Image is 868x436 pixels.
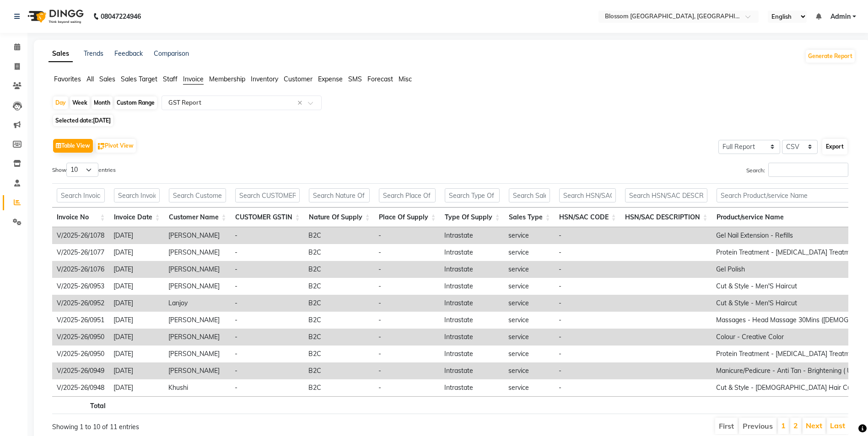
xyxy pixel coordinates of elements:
span: Admin [830,12,851,21]
td: Intrastate [440,362,504,379]
img: logo [23,4,86,29]
td: V/2025-26/1078 [52,227,109,244]
th: Invoice Date: activate to sort column ascending [109,207,164,227]
td: service [504,379,554,396]
td: - [554,244,620,261]
td: V/2025-26/0953 [52,278,109,295]
td: service [504,346,554,362]
td: service [504,261,554,278]
td: V/2025-26/0948 [52,379,109,396]
td: [PERSON_NAME] [164,227,230,244]
td: V/2025-26/1076 [52,261,109,278]
span: Membership [209,75,245,83]
td: - [374,227,440,244]
td: [DATE] [109,379,164,396]
td: V/2025-26/0950 [52,346,109,362]
td: - [374,312,440,329]
td: Intrastate [440,379,504,396]
td: - [230,379,304,396]
td: B2C [304,346,374,362]
td: V/2025-26/0951 [52,312,109,329]
td: - [230,295,304,312]
div: Month [92,96,113,109]
td: [PERSON_NAME] [164,346,230,362]
label: Search: [746,163,848,177]
th: Place Of Supply: activate to sort column ascending [374,207,440,227]
input: Search Invoice Date [114,188,160,202]
th: Sales Type: activate to sort column ascending [504,207,555,227]
td: - [374,379,440,396]
td: Intrastate [440,295,504,312]
td: [PERSON_NAME] [164,278,230,295]
th: Type Of Supply: activate to sort column ascending [440,207,504,227]
td: service [504,362,554,379]
td: [DATE] [109,312,164,329]
span: [DATE] [93,117,111,124]
td: B2C [304,261,374,278]
input: Search HSN/SAC DESCRIPTION [625,188,707,202]
input: Search Customer Name [169,188,226,202]
td: B2C [304,227,374,244]
td: - [230,227,304,244]
td: [DATE] [109,244,164,261]
td: [DATE] [109,346,164,362]
td: V/2025-26/0952 [52,295,109,312]
span: Inventory [251,75,278,83]
td: - [554,295,620,312]
td: service [504,295,554,312]
img: pivot.png [98,143,105,150]
td: Intrastate [440,278,504,295]
input: Search CUSTOMER GSTIN [235,188,300,202]
span: Forecast [367,75,393,83]
th: Invoice No: activate to sort column ascending [52,207,109,227]
td: [PERSON_NAME] [164,244,230,261]
td: - [230,329,304,346]
div: Custom Range [114,96,157,109]
td: - [374,295,440,312]
span: Expense [318,75,343,83]
td: [DATE] [109,329,164,346]
td: B2C [304,278,374,295]
input: Search Invoice No [57,188,105,202]
td: B2C [304,244,374,261]
th: Customer Name: activate to sort column ascending [164,207,231,227]
td: Intrastate [440,261,504,278]
td: [DATE] [109,261,164,278]
td: - [554,379,620,396]
td: - [230,244,304,261]
td: - [374,278,440,295]
td: Khushi [164,379,230,396]
td: V/2025-26/0949 [52,362,109,379]
input: Search Sales Type [509,188,550,202]
td: service [504,244,554,261]
td: - [554,312,620,329]
th: HSN/SAC CODE: activate to sort column ascending [555,207,620,227]
td: B2C [304,295,374,312]
td: [DATE] [109,227,164,244]
button: Pivot View [96,139,136,153]
td: - [554,346,620,362]
input: Search: [768,163,848,177]
a: Next [806,421,822,430]
td: [DATE] [109,278,164,295]
td: - [230,362,304,379]
td: - [554,227,620,244]
span: Staff [163,75,178,83]
td: - [374,362,440,379]
a: Comparison [154,49,189,58]
td: [DATE] [109,362,164,379]
td: [DATE] [109,295,164,312]
span: Favorites [54,75,81,83]
td: service [504,278,554,295]
td: - [230,261,304,278]
td: Intrastate [440,244,504,261]
td: service [504,329,554,346]
div: Showing 1 to 10 of 11 entries [52,417,376,432]
td: - [230,312,304,329]
div: Week [70,96,90,109]
td: Intrastate [440,346,504,362]
button: Export [822,139,847,154]
input: Search Nature Of Supply [309,188,370,202]
td: [PERSON_NAME] [164,312,230,329]
b: 08047224946 [101,4,141,29]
